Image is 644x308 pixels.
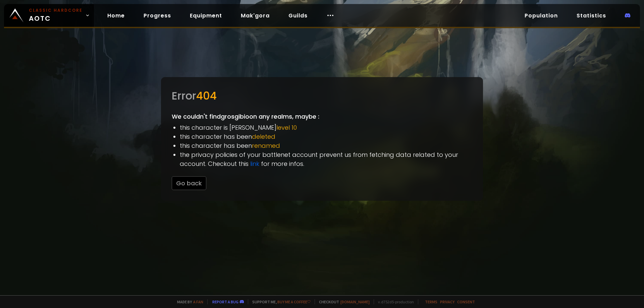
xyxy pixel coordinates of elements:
[161,77,483,201] div: We couldn't find grosgibio on any realms, maybe :
[276,123,297,132] span: level 10
[173,299,203,304] span: Made by
[212,299,238,304] a: Report a bug
[250,160,259,168] a: link
[425,299,437,304] a: Terms
[180,150,472,168] li: the privacy policies of your battlenet account prevent us from fetching data related to your acco...
[180,141,472,150] li: this character has been
[4,4,94,27] a: Classic HardcoreAOTC
[457,299,475,304] a: Consent
[138,9,176,22] a: Progress
[248,299,311,304] span: Support me,
[180,123,472,132] li: this character is [PERSON_NAME]
[180,132,472,141] li: this character has been
[283,9,313,22] a: Guilds
[440,299,454,304] a: Privacy
[277,299,311,304] a: Buy me a coffee
[519,9,563,22] a: Population
[184,9,227,22] a: Equipment
[29,7,83,23] span: AOTC
[571,9,611,22] a: Statistics
[340,299,370,304] a: [DOMAIN_NAME]
[252,132,275,141] span: deleted
[172,88,472,104] div: Error
[196,88,217,103] span: 404
[315,299,370,304] span: Checkout
[29,7,83,13] small: Classic Hardcore
[374,299,414,304] span: v. d752d5 - production
[235,9,275,22] a: Mak'gora
[102,9,130,22] a: Home
[172,176,206,190] button: Go back
[172,179,206,187] a: Go back
[193,299,203,304] a: a fan
[252,141,280,150] span: renamed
